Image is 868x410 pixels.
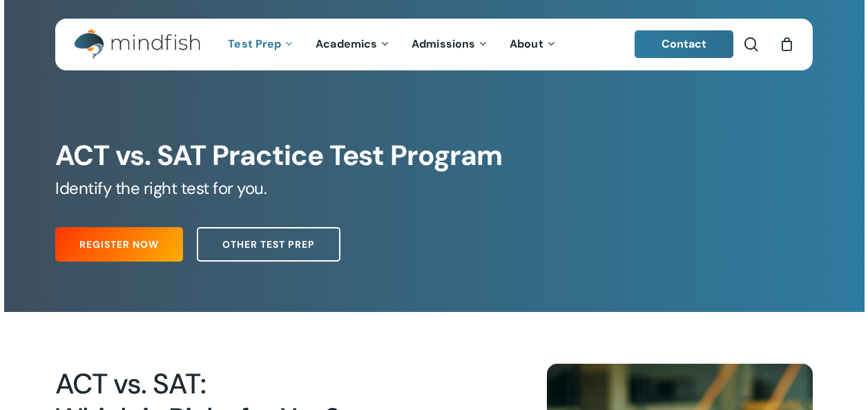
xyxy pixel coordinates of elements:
a: Other Test Prep [197,227,340,262]
header: Main Menu [55,19,813,70]
span: Register Now [79,237,159,251]
span: Test Prep [228,37,281,51]
span: Academics [316,37,377,51]
a: Contact [635,30,734,58]
a: Admissions [401,39,499,50]
a: About [499,39,568,50]
a: Register Now [55,227,183,262]
nav: Main Menu [218,19,567,70]
a: Academics [305,39,401,50]
span: Admissions [412,37,475,51]
a: Test Prep [218,39,305,50]
span: Other Test Prep [222,237,315,251]
h5: Identify the right test for you. [55,177,813,199]
h1: ACT vs. SAT Practice Test Program [55,139,813,173]
span: About [510,37,543,51]
span: Contact [662,37,707,51]
a: Cart [779,37,794,52]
